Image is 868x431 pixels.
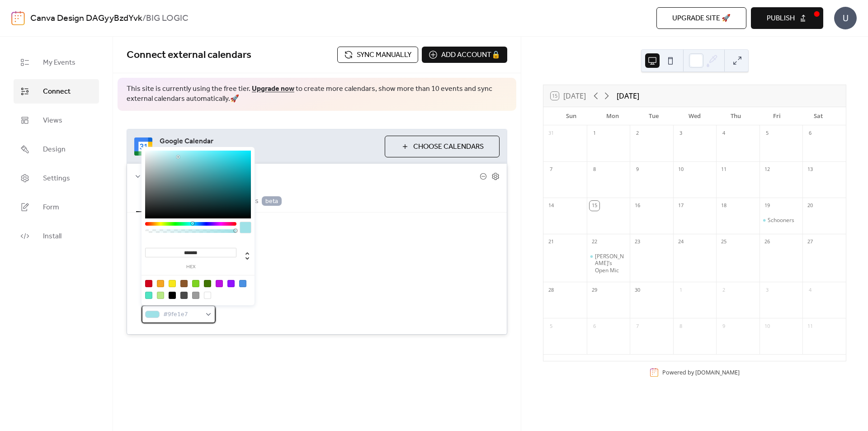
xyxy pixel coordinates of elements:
[767,13,795,24] span: Publish
[144,171,480,182] span: Big Logic
[676,201,686,211] div: 17
[227,280,235,287] div: #9013FE
[834,7,857,29] div: U
[551,107,592,125] div: Sun
[43,57,75,68] span: My Events
[14,166,99,190] a: Settings
[204,292,211,299] div: #FFFFFF
[676,237,686,247] div: 24
[633,107,674,125] div: Tue
[127,45,251,65] span: Connect external calendars
[146,10,189,27] b: BIG LOGIC
[662,369,740,376] div: Powered by
[14,137,99,161] a: Design
[142,10,146,27] b: /
[157,280,164,287] div: #F5A623
[357,50,411,61] span: Sync manually
[262,196,282,206] span: beta
[695,369,740,376] a: [DOMAIN_NAME]
[587,253,630,274] div: Johnny’s Open Mic
[169,280,176,287] div: #F8E71C
[157,292,164,299] div: #B8E986
[337,47,418,63] button: Sync manually
[546,128,556,138] div: 31
[43,86,71,97] span: Connect
[134,137,152,156] img: google
[762,321,772,331] div: 10
[762,285,772,295] div: 3
[719,285,729,295] div: 2
[235,196,282,207] span: Images
[676,128,686,138] div: 3
[43,202,59,213] span: Form
[546,201,556,211] div: 14
[676,285,686,295] div: 1
[719,201,729,211] div: 18
[43,115,62,126] span: Views
[805,237,815,247] div: 27
[632,285,642,295] div: 30
[216,280,223,287] div: #BD10E0
[672,13,731,24] span: Upgrade site 🚀
[719,237,729,247] div: 25
[14,50,99,75] a: My Events
[590,165,599,175] div: 8
[632,201,642,211] div: 16
[145,280,152,287] div: #D0021B
[160,136,377,147] span: Google Calendar
[546,285,556,295] div: 28
[632,128,642,138] div: 2
[719,321,729,331] div: 9
[546,237,556,247] div: 21
[590,285,599,295] div: 29
[590,201,599,211] div: 15
[676,321,686,331] div: 8
[762,165,772,175] div: 12
[762,201,772,211] div: 19
[145,292,152,299] div: #50E3C2
[136,189,178,212] button: Settings
[413,142,484,152] span: Choose Calendars
[145,265,236,270] label: hex
[180,292,188,299] div: #4A4A4A
[759,217,803,224] div: Schooners
[676,165,686,175] div: 10
[762,128,772,138] div: 5
[14,108,99,133] a: Views
[590,321,599,331] div: 6
[204,280,211,287] div: #417505
[805,165,815,175] div: 13
[805,201,815,211] div: 20
[805,285,815,295] div: 4
[14,79,99,104] a: Connect
[632,165,642,175] div: 9
[385,136,500,157] button: Choose Calendars
[169,292,176,299] div: #000000
[632,321,642,331] div: 7
[590,237,599,247] div: 22
[595,253,627,274] div: [PERSON_NAME]’s Open Mic
[805,128,815,138] div: 6
[192,280,199,287] div: #7ED321
[163,309,201,320] span: #9fe1e7
[11,11,25,25] img: logo
[546,321,556,331] div: 5
[43,144,66,155] span: Design
[768,217,794,224] div: Schooners
[180,280,188,287] div: #8B572A
[14,224,99,248] a: Install
[751,7,823,29] button: Publish
[592,107,633,125] div: Mon
[805,321,815,331] div: 11
[715,107,756,125] div: Thu
[127,84,507,104] span: This site is currently using the free tier. to create more calendars, show more than 10 events an...
[252,82,294,96] a: Upgrade now
[43,173,70,184] span: Settings
[30,10,142,27] a: Canva Design DAGyyBzdYvk
[617,90,639,101] div: [DATE]
[719,165,729,175] div: 11
[797,107,839,125] div: Sat
[719,128,729,138] div: 4
[762,237,772,247] div: 26
[656,7,746,29] button: Upgrade site 🚀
